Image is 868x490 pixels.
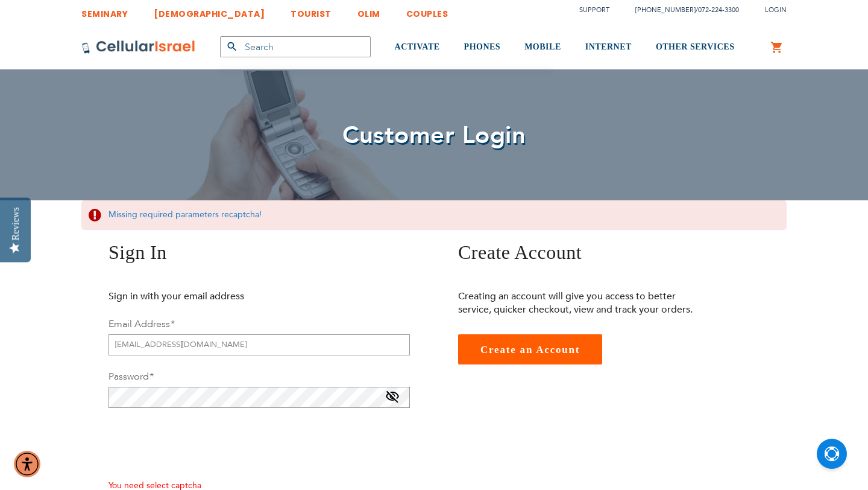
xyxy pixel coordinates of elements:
a: OTHER SERVICES [656,25,735,70]
div: Reviews [10,207,21,240]
span: INTERNET [585,42,632,51]
span: MOBILE [524,42,561,51]
input: Email [108,334,410,355]
span: OTHER SERVICES [656,42,735,51]
a: ACTIVATE [395,25,440,70]
span: Create Account [458,241,582,263]
p: Creating an account will give you access to better service, quicker checkout, view and track your... [458,290,702,316]
span: Sign In [108,241,167,263]
li: / [623,1,739,19]
a: [PHONE_NUMBER] [635,5,696,14]
img: Cellular Israel Logo [81,40,196,54]
div: Accessibility Menu [14,451,40,477]
a: 072-224-3300 [698,5,739,14]
iframe: reCAPTCHA [108,422,292,469]
a: INTERNET [585,25,632,70]
input: Search [220,36,371,57]
span: Login [765,5,787,14]
span: ACTIVATE [395,42,440,51]
div: Missing required parameters recaptcha! [81,200,787,230]
span: PHONES [464,42,501,51]
label: Email Address [108,317,174,331]
a: MOBILE [524,25,561,70]
span: Create an Account [480,344,580,355]
span: Customer Login [342,119,526,152]
a: PHONES [464,25,501,70]
label: Password [108,370,153,383]
a: Create an Account [458,334,602,364]
p: Sign in with your email address [108,290,353,303]
a: Support [579,5,609,14]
